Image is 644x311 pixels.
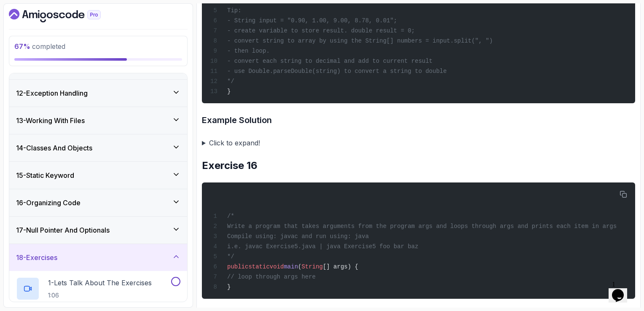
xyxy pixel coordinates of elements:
span: i.e. javac Exercise5.java | java Exercise5 foo bar baz [227,243,419,250]
span: [] args) { [323,263,358,270]
span: main [284,263,298,270]
button: 18-Exercises [9,244,187,271]
h3: 18 - Exercises [16,252,57,263]
button: 13-Working With Files [9,107,187,134]
h3: 13 - Working With Files [16,115,85,126]
button: 15-Static Keyword [9,162,187,189]
h3: 17 - Null Pointer And Optionals [16,225,110,235]
span: Write a program that takes arguments from the program args and loops through args and prints each... [227,223,617,230]
span: - convert string to array by using the String[] numbers = input.split(", ") [227,38,493,44]
span: Compile using: javac and run using: java [227,233,369,240]
h3: 12 - Exception Handling [16,88,88,98]
h3: Example Solution [202,113,635,127]
span: - use Double.parseDouble(string) to convert a string to double [227,68,447,75]
iframe: chat widget [609,277,636,303]
span: Tip: [227,7,241,14]
span: - then loop. [227,48,270,54]
p: 1 - Lets Talk About The Exercises [48,278,152,288]
span: - convert each string to decimal and add to current result [227,58,432,64]
span: completed [14,42,65,51]
h2: Exercise 16 [202,159,635,172]
button: 12-Exception Handling [9,80,187,107]
a: Dashboard [9,9,120,22]
span: static [248,263,269,270]
summary: Click to expand! [202,137,635,149]
button: 1-Lets Talk About The Exercises1:06 [16,277,180,300]
span: } [227,88,231,95]
span: - String input = "0.90, 1.00, 9.00, 8.78, 0.01"; [227,17,397,24]
button: 17-Null Pointer And Optionals [9,217,187,244]
span: String [301,263,322,270]
h3: 14 - Classes And Objects [16,143,92,153]
span: } [227,284,231,290]
span: 67 % [14,42,30,51]
h3: 16 - Organizing Code [16,198,80,208]
button: 16-Organizing Code [9,189,187,216]
p: 1:06 [48,291,152,300]
span: - create variable to store result. double result = 0; [227,27,415,34]
button: 14-Classes And Objects [9,134,187,161]
span: void [270,263,284,270]
h3: 15 - Static Keyword [16,170,74,180]
span: ( [298,263,301,270]
span: public [227,263,248,270]
span: // loop through args here [227,273,316,280]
